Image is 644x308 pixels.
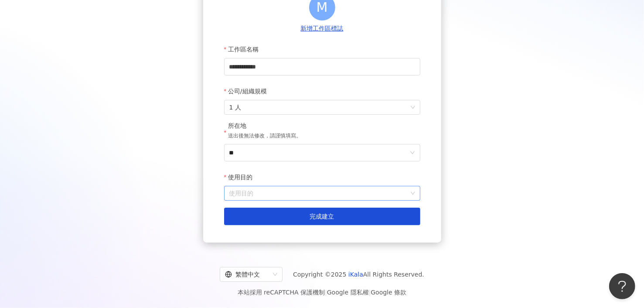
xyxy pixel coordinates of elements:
[609,273,635,299] iframe: Help Scout Beacon - Open
[224,82,273,100] label: 公司/組織規模
[224,58,420,75] input: 工作區名稱
[298,24,346,34] button: 新增工作區標誌
[371,289,406,296] a: Google 條款
[228,122,301,130] div: 所在地
[228,132,301,140] p: 送出後無法修改，請謹慎填寫。
[293,269,424,280] span: Copyright © 2025 All Rights Reserved.
[327,289,369,296] a: Google 隱私權
[224,168,259,186] label: 使用目的
[225,267,269,281] div: 繁體中文
[224,208,420,225] button: 完成建立
[410,150,415,155] span: down
[310,213,334,220] span: 完成建立
[238,287,406,298] span: 本站採用 reCAPTCHA 保護機制
[348,271,363,278] a: iKala
[224,41,265,58] label: 工作區名稱
[229,100,415,114] span: 1 人
[325,289,327,296] span: |
[369,289,371,296] span: |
